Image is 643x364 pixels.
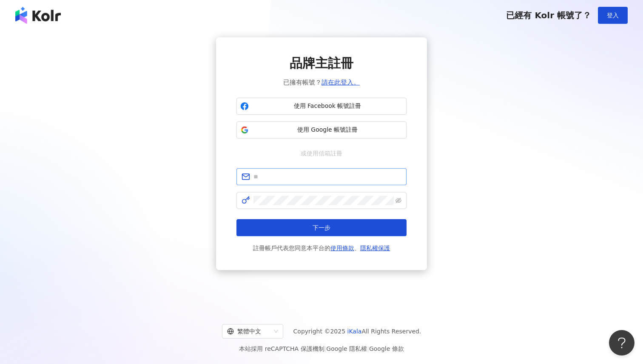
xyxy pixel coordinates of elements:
button: 使用 Google 帳號註冊 [236,121,407,138]
a: Google 隱私權 [326,345,367,352]
img: logo [15,7,61,24]
span: | [367,345,369,352]
iframe: Help Scout Beacon - Open [609,330,634,356]
span: 已擁有帳號？ [283,77,360,87]
span: 品牌主註冊 [290,54,353,72]
span: eye-invisible [395,198,401,203]
span: 已經有 Kolr 帳號了？ [506,10,591,20]
span: 使用 Facebook 帳號註冊 [252,102,403,110]
button: 下一步 [236,219,407,236]
span: 本站採用 reCAPTCHA 保護機制 [239,344,404,354]
div: 繁體中文 [227,324,270,338]
span: 下一步 [313,224,330,231]
a: iKala [347,328,362,335]
span: 使用 Google 帳號註冊 [252,126,403,134]
span: 註冊帳戶代表您同意本平台的 、 [253,243,390,253]
span: | [324,345,327,352]
span: 或使用信箱註冊 [295,149,348,158]
a: 隱私權保護 [360,245,390,251]
span: Copyright © 2025 All Rights Reserved. [293,326,421,336]
a: Google 條款 [369,345,404,352]
button: 使用 Facebook 帳號註冊 [236,98,407,115]
a: 使用條款 [330,245,354,251]
button: 登入 [598,7,628,24]
a: 請在此登入。 [321,79,360,86]
span: 登入 [607,12,619,19]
